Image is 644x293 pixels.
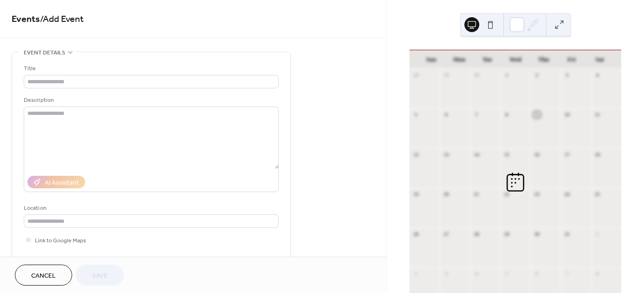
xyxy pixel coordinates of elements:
[12,10,40,28] a: Events
[473,270,480,277] div: 4
[412,191,419,198] div: 19
[473,151,480,158] div: 14
[443,72,449,79] div: 29
[24,203,277,213] div: Location
[24,95,277,105] div: Description
[594,230,601,237] div: 1
[503,191,510,198] div: 22
[412,230,419,237] div: 26
[35,236,86,246] span: Link to Google Maps
[473,50,501,69] div: Tue
[412,72,419,79] div: 28
[503,230,510,237] div: 29
[40,10,84,28] span: / Add Event
[594,111,601,118] div: 11
[473,191,480,198] div: 21
[443,151,449,158] div: 13
[503,270,510,277] div: 5
[594,191,601,198] div: 25
[24,256,94,266] div: Event color
[563,230,570,237] div: 31
[563,191,570,198] div: 24
[563,270,570,277] div: 7
[24,64,277,73] div: Title
[502,50,530,69] div: Wed
[31,271,56,281] span: Cancel
[594,72,601,79] div: 4
[557,50,585,69] div: Fri
[533,72,540,79] div: 2
[533,191,540,198] div: 23
[533,270,540,277] div: 6
[563,111,570,118] div: 10
[533,111,540,118] div: 9
[443,230,449,237] div: 27
[473,111,480,118] div: 7
[533,151,540,158] div: 16
[594,270,601,277] div: 8
[412,270,419,277] div: 2
[533,230,540,237] div: 30
[503,111,510,118] div: 8
[443,270,449,277] div: 3
[473,72,480,79] div: 30
[443,191,449,198] div: 20
[530,50,557,69] div: Thu
[586,50,614,69] div: Sat
[412,111,419,118] div: 5
[503,151,510,158] div: 15
[503,72,510,79] div: 1
[563,72,570,79] div: 3
[15,265,72,286] button: Cancel
[443,111,449,118] div: 6
[473,230,480,237] div: 28
[417,50,445,69] div: Sun
[563,151,570,158] div: 17
[24,48,65,58] span: Event details
[412,151,419,158] div: 12
[594,151,601,158] div: 18
[445,50,473,69] div: Mon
